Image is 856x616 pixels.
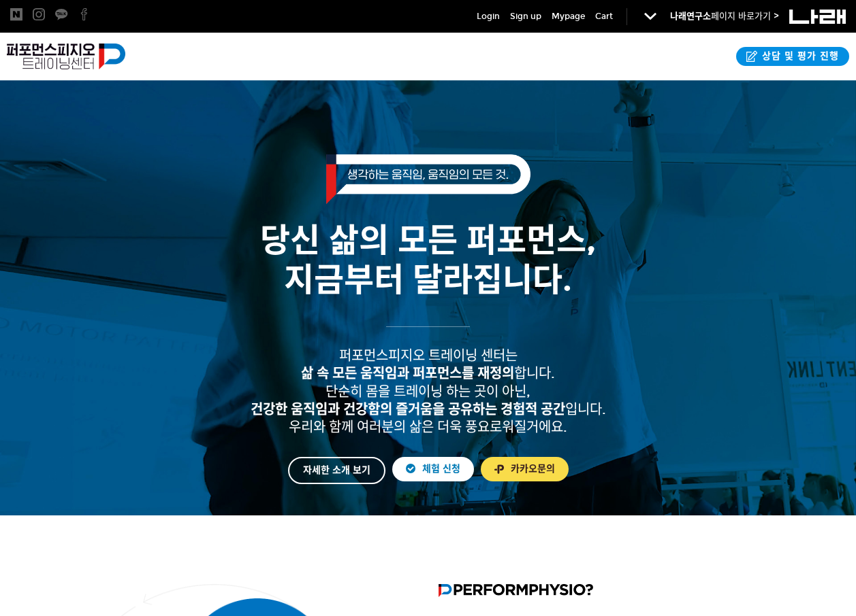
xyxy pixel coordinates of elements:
img: 생각하는 움직임, 움직임의 모든 것. [326,154,530,204]
strong: 나래연구소 [670,11,711,22]
a: 카카오문의 [481,457,569,481]
strong: 건강한 움직임과 건강함의 즐거움을 공유하는 경험적 공간 [251,401,565,417]
a: 상담 및 평가 진행 [736,47,849,66]
img: 퍼포먼스피지오란? [439,584,593,597]
a: Login [477,10,500,23]
span: 상담 및 평가 진행 [758,50,839,63]
span: 당신 삶의 모든 퍼포먼스, 지금부터 달라집니다. [260,220,596,300]
strong: 삶 속 모든 움직임과 퍼포먼스를 재정의 [301,365,514,381]
span: 우리와 함께 여러분의 삶은 더욱 풍요로워질거에요. [289,419,567,435]
a: 체험 신청 [392,457,474,481]
span: 단순히 몸을 트레이닝 하는 곳이 아닌, [326,383,530,400]
a: Sign up [510,10,541,23]
a: Cart [595,10,613,23]
span: 퍼포먼스피지오 트레이닝 센터는 [339,347,518,364]
span: 입니다. [251,401,606,417]
a: 나래연구소페이지 바로가기 > [670,11,779,22]
a: Mypage [552,10,585,23]
span: 합니다. [301,365,555,381]
a: 자세한 소개 보기 [288,457,385,484]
